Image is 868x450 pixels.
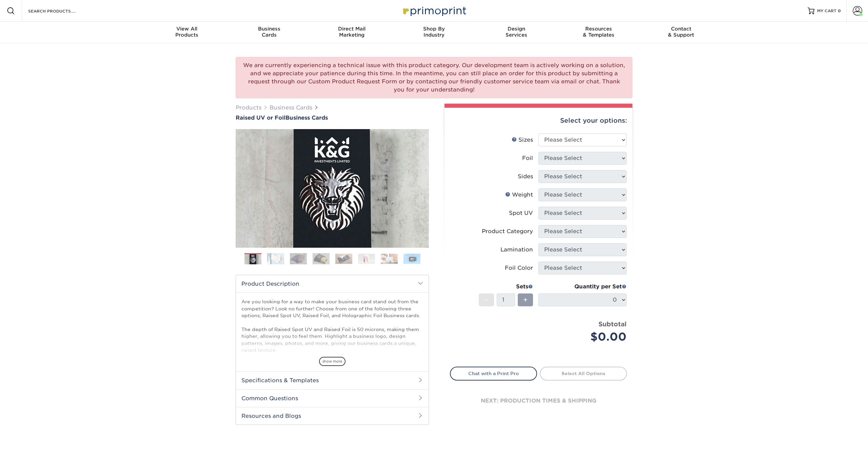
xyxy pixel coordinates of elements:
a: Business Cards [270,104,312,111]
div: Foil Color [505,264,533,272]
div: Weight [505,191,533,199]
h2: Resources and Blogs [236,407,429,425]
a: BusinessCards [228,22,311,43]
a: View AllProducts [146,22,228,43]
span: Raised UV or Foil [236,115,285,121]
a: Shop ByIndustry [393,22,475,43]
img: Business Cards 03 [290,253,307,265]
img: Business Cards 04 [313,253,330,265]
div: & Support [640,26,722,38]
span: Design [475,26,557,32]
a: Select All Options [540,367,627,380]
img: Primoprint [400,3,468,18]
img: Business Cards 07 [381,253,398,264]
div: next: production times & shipping [450,381,627,421]
div: Foil [522,154,533,162]
a: Resources& Templates [557,22,640,43]
a: Products [236,104,261,111]
span: Business [228,26,311,32]
div: Products [146,26,228,38]
span: - [485,295,488,305]
div: Services [475,26,557,38]
p: Are you looking for a way to make your business card stand out from the competition? Look no furt... [241,298,423,429]
span: Direct Mail [311,26,393,32]
h2: Specifications & Templates [236,371,429,389]
a: Contact& Support [640,22,722,43]
img: Business Cards 06 [358,253,375,264]
img: Business Cards 01 [244,251,261,268]
img: Raised UV or Foil 01 [236,92,429,285]
a: Direct MailMarketing [311,22,393,43]
div: Product Category [482,227,533,236]
span: Shop By [393,26,475,32]
a: DesignServices [475,22,557,43]
span: MY CART [817,8,836,14]
img: Business Cards 08 [403,253,420,264]
span: Resources [557,26,640,32]
span: View All [146,26,228,32]
div: We are currently experiencing a technical issue with this product category. Our development team ... [236,57,632,98]
div: Sets [479,283,533,291]
span: show more [319,357,346,366]
div: Industry [393,26,475,38]
span: 0 [838,8,841,13]
div: Sides [518,172,533,181]
div: $0.00 [544,329,627,345]
div: Sizes [512,136,533,144]
div: Spot UV [509,209,533,217]
h2: Common Questions [236,389,429,407]
div: Select your options: [450,108,627,134]
div: Quantity per Set [538,283,627,291]
h2: Product Description [236,275,429,292]
img: Business Cards 02 [267,253,284,265]
h1: Business Cards [236,115,429,121]
span: Contact [640,26,722,32]
div: Marketing [311,26,393,38]
input: SEARCH PRODUCTS..... [27,7,94,15]
div: Lamination [500,246,533,254]
div: Cards [228,26,311,38]
span: + [523,295,528,305]
a: Chat with a Print Pro [450,367,537,380]
img: Business Cards 05 [335,253,352,264]
div: & Templates [557,26,640,38]
a: Raised UV or FoilBusiness Cards [236,115,429,121]
strong: Subtotal [598,320,627,328]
